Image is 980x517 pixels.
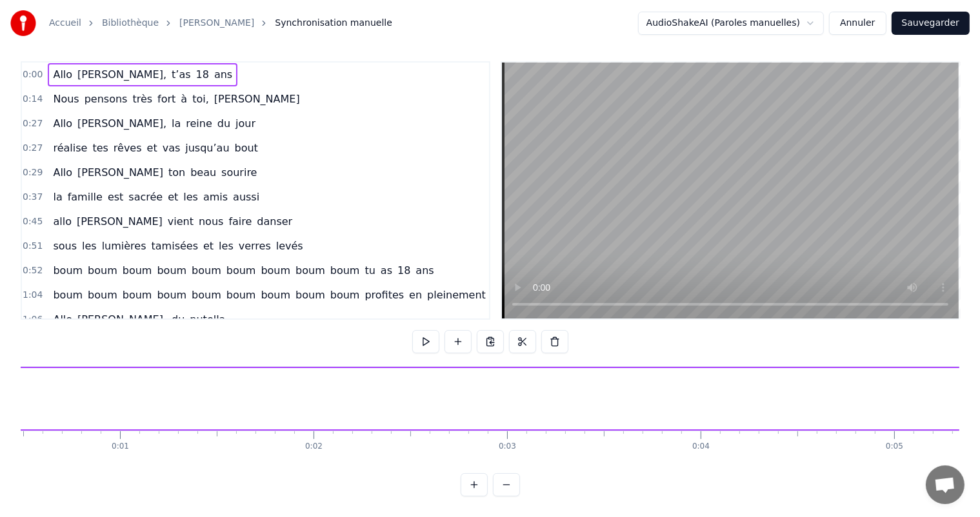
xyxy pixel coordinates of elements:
button: Sauvegarder [892,12,970,35]
span: 18 [396,263,412,278]
button: Annuler [829,12,886,35]
div: 0:04 [692,442,710,452]
span: [PERSON_NAME] [213,92,301,106]
span: en [408,288,423,302]
span: tamisées [150,239,199,253]
span: 0:27 [23,142,43,155]
nav: breadcrumb [49,17,392,30]
span: très [131,92,154,106]
span: [PERSON_NAME] [75,214,164,229]
span: 0:51 [23,240,43,253]
span: bout [234,141,259,155]
img: youka [10,10,36,36]
span: pensons [83,92,129,106]
span: est [106,190,125,204]
span: vient [166,214,195,229]
span: 0:14 [23,93,43,106]
span: les [217,239,235,253]
span: tu [364,263,377,278]
span: les [182,190,199,204]
span: à [179,92,188,106]
a: Bibliothèque [102,17,159,30]
span: jusqu’au [184,141,230,155]
span: rêves [112,141,143,155]
span: reine [185,116,214,131]
span: [PERSON_NAME], [76,116,168,131]
span: Synchronisation manuelle [275,17,392,30]
span: boum [294,288,326,302]
span: Allo [52,67,74,82]
span: 18 [195,67,210,82]
span: boum [86,288,119,302]
span: boum [259,288,292,302]
span: 0:52 [23,264,43,277]
span: Allo [52,165,74,180]
span: boum [190,263,223,278]
span: boum [190,288,223,302]
span: boum [259,263,292,278]
span: allo [52,214,72,229]
span: pleinement [426,288,487,302]
span: amis [202,190,229,204]
span: boum [52,263,84,278]
span: sacrée [127,190,164,204]
span: fort [156,92,177,106]
span: et [146,141,159,155]
span: nous [197,214,225,229]
span: ton [167,165,186,180]
span: vas [161,141,182,155]
span: beau [189,165,217,180]
span: du [216,116,232,131]
span: boum [329,263,361,278]
span: boum [329,288,361,302]
div: 0:01 [112,442,129,452]
div: 0:05 [886,442,903,452]
span: 0:27 [23,117,43,130]
span: du [170,312,186,327]
span: sous [52,239,78,253]
span: Allo [52,116,74,131]
span: boum [225,263,257,278]
span: levés [275,239,305,253]
span: t’as [170,67,192,82]
span: boum [121,288,154,302]
span: boum [86,263,119,278]
span: 1:06 [23,313,43,326]
span: 1:04 [23,289,43,302]
span: as [379,263,394,278]
span: ans [414,263,435,278]
span: sourire [220,165,258,180]
span: profites [364,288,406,302]
span: boum [294,263,326,278]
span: boum [155,263,188,278]
span: 0:29 [23,166,43,179]
span: réalise [52,141,88,155]
span: lumières [101,239,148,253]
span: Allo [52,312,74,327]
span: 0:37 [23,191,43,204]
span: [PERSON_NAME], [76,67,168,82]
span: faire [227,214,253,229]
span: [PERSON_NAME] [76,165,165,180]
span: Nous [52,92,80,106]
span: boum [52,288,84,302]
span: boum [225,288,257,302]
span: ans [213,67,234,82]
span: verres [237,239,272,253]
span: aussi [232,190,261,204]
span: toi, [191,92,210,106]
span: danser [255,214,294,229]
div: 0:03 [499,442,516,452]
span: nutella [188,312,226,327]
span: et [202,239,215,253]
span: 0:00 [23,68,43,81]
span: et [166,190,179,204]
span: jour [234,116,257,131]
div: 0:02 [305,442,323,452]
span: la [170,116,182,131]
span: boum [155,288,188,302]
span: [PERSON_NAME], [76,312,168,327]
span: les [81,239,98,253]
a: [PERSON_NAME] [179,17,254,30]
span: 0:45 [23,215,43,228]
